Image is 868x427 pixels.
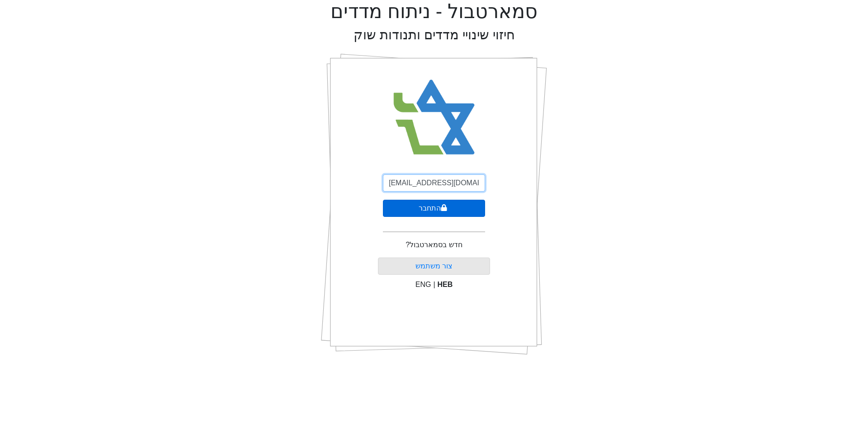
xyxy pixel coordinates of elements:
[378,258,491,275] button: צור משתמש
[383,174,485,192] input: אימייל
[433,281,435,288] span: |
[354,27,515,43] h2: חיזוי שינויי מדדים ותנודות שוק
[415,262,453,270] a: צור משתמש
[385,68,483,167] img: Smart Bull
[415,281,431,288] span: ENG
[383,200,485,217] button: התחבר
[438,281,453,288] span: HEB
[406,239,462,250] p: חדש בסמארטבול?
